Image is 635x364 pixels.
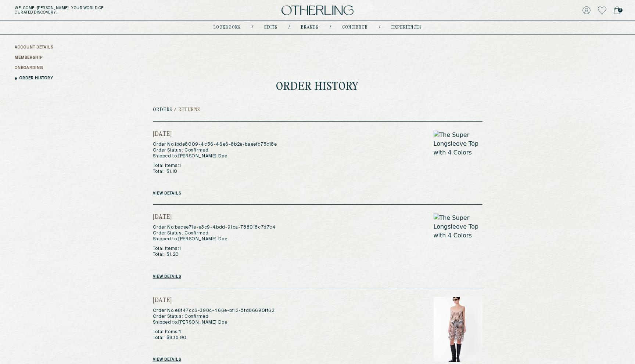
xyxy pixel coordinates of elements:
[153,225,276,242] h2: Order No. bacee71e-e3c9-4bdd-91ca-788018c7d7c4 Order Status: Confirmed Shipped to: [PERSON_NAME] Doe
[276,81,359,93] h1: Order History
[434,214,482,279] img: The Super Longsleeve Top with 4 Colors
[153,214,276,221] h2: [DATE]
[434,297,482,362] img: Mid 2000’s Ruched Stripe Sheer Silk Dress
[153,131,277,138] h2: [DATE]
[153,163,277,175] h2: Total Items: 1 Total: $ 1.10
[153,108,173,113] h2: Orders
[281,6,354,15] img: logo
[342,26,368,29] a: concierge
[19,76,53,81] a: ORDER HISTORY
[15,65,43,71] a: ONBOARDING
[614,5,620,15] a: 3
[434,131,482,196] img: The Super Longsleeve Top with 4 Colors
[330,25,331,30] div: /
[379,25,380,30] div: /
[178,108,200,113] h2: Returns
[153,142,277,159] h2: Order No. 1bde8009-4c56-46e6-8b2e-baeefc75c18e Order Status: Confirmed Shipped to: [PERSON_NAME] Doe
[153,191,181,196] a: View details
[15,45,53,50] a: ACCOUNT DETAILS
[153,297,275,304] h2: [DATE]
[288,25,290,30] div: /
[264,26,277,29] a: Edits
[15,55,43,61] a: MEMBERSHIP
[252,25,253,30] div: /
[15,6,196,15] h5: Welcome, [PERSON_NAME] . Your world of curated discovery.
[153,329,275,341] h2: Total Items: 1 Total: $ 835.90
[153,274,181,279] a: View details
[618,8,623,12] span: 3
[153,308,275,325] h2: Order No. e8f47cc6-398c-466e-bf12-5fd86690ff62 Order Status: Confirmed Shipped to: [PERSON_NAME] Doe
[301,26,319,29] a: Brands
[153,357,181,362] a: View details
[214,26,241,29] a: lookbooks
[174,108,176,113] h2: /
[153,246,276,258] h2: Total Items: 1 Total: $ 1.20
[391,26,422,29] a: experiences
